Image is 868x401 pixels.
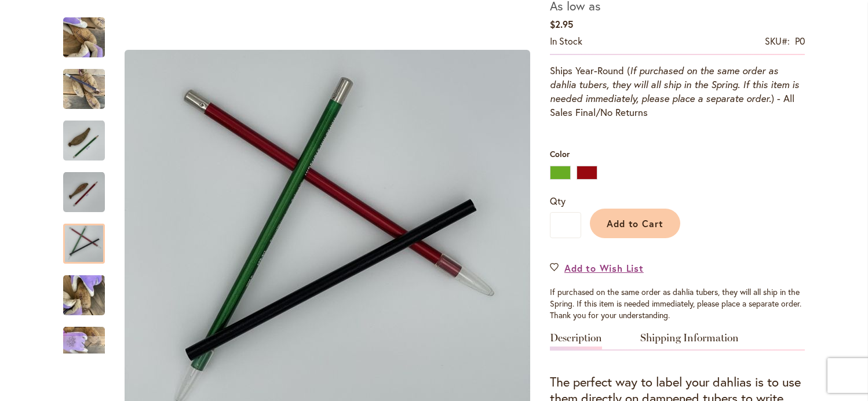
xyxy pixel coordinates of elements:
div: Indelible Ink Pencil [63,264,116,315]
div: GREEN [63,109,116,161]
strong: SKU [765,35,790,47]
div: RED [63,161,116,212]
div: Red [577,166,597,180]
div: Indelible Ink Pencil [63,57,116,109]
div: Availability [550,35,582,48]
img: Indelible Ink Pencil [63,10,105,65]
i: If purchased on the same order as dahlia tubers, they will all ship in the Spring. If this item i... [550,64,799,104]
div: P0 [795,35,805,48]
a: Add to Wish List [550,261,644,275]
span: Color [550,148,570,159]
div: Next [63,336,105,353]
iframe: Launch Accessibility Center [9,360,41,392]
img: Indelible Ink Pencil [63,61,105,117]
div: If purchased on the same order as dahlia tubers, they will all ship in the Spring. If this item i... [550,286,805,321]
img: RED [63,172,105,213]
div: Indelible Ink Pencil [63,6,116,57]
span: Qty [550,195,566,207]
div: Indelible Ink Pencil [63,315,116,367]
img: Indelible Ink Pencil [63,268,105,323]
div: Indelible Ink Pencil [63,212,116,264]
span: $2.95 [550,18,573,30]
span: Add to Wish List [564,261,644,275]
a: Shipping Information [640,333,739,349]
div: Green [550,166,571,180]
span: Add to Cart [607,217,664,229]
img: GREEN [63,120,105,162]
a: Description [550,333,602,349]
p: Ships Year-Round ( ) - All Sales Final/No Returns [550,64,805,119]
button: Add to Cart [590,209,680,238]
span: In stock [550,35,582,47]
